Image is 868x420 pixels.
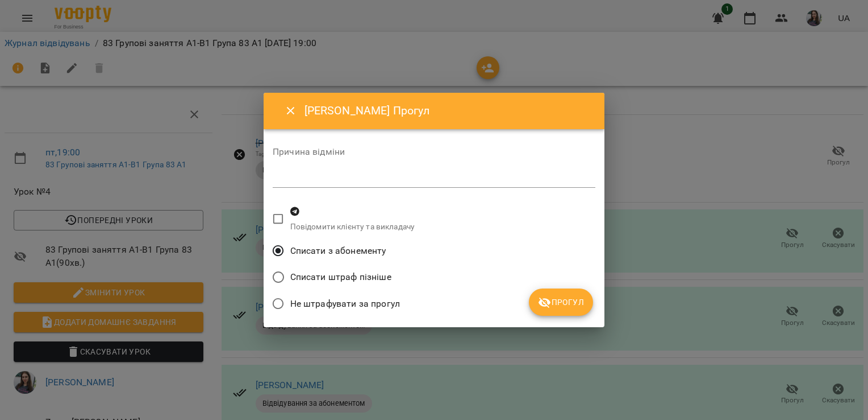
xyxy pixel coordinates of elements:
[290,221,415,233] p: Повідомити клієнту та викладачу
[538,295,584,309] span: Прогул
[277,97,304,125] button: Close
[290,244,386,258] span: Списати з абонементу
[304,102,591,120] h6: [PERSON_NAME] Прогул
[290,297,400,311] span: Не штрафувати за прогул
[273,147,595,157] label: Причина відміни
[290,270,391,284] span: Списати штраф пізніше
[529,289,593,316] button: Прогул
